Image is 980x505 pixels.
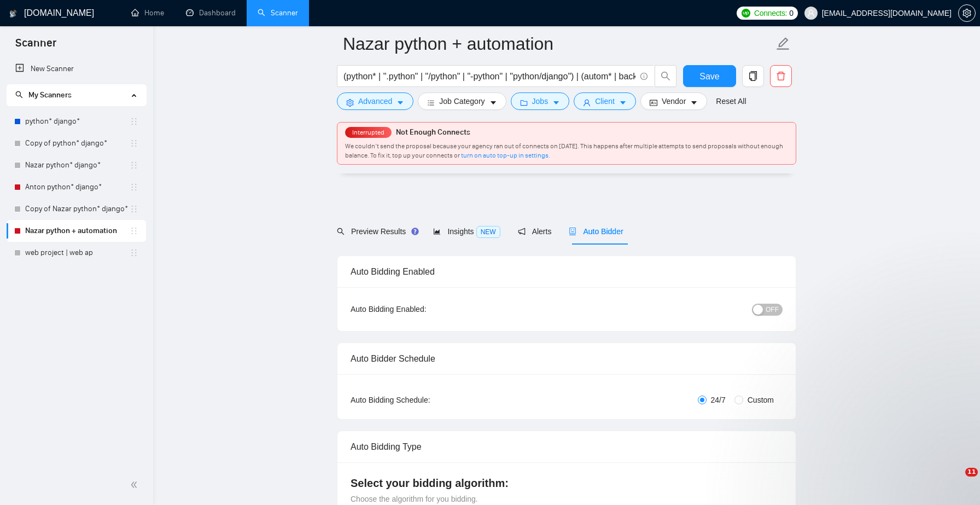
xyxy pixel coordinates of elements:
a: dashboardDashboard [186,8,236,18]
span: holder [130,161,138,170]
iframe: Intercom live chat [943,468,969,494]
button: Save [683,65,736,87]
div: Auto Bidding Schedule: [351,394,494,406]
button: idcardVendorcaret-down [640,92,707,110]
span: Save [699,69,719,83]
span: search [655,71,676,81]
span: caret-down [396,98,404,107]
span: holder [130,205,138,213]
span: Alerts [518,227,552,236]
span: Job Category [439,95,485,107]
span: notification [518,228,526,235]
span: We couldn’t send the proposal because your agency ran out of connects on [DATE]. This happens aft... [345,142,783,159]
span: My Scanners [28,90,72,100]
span: Interrupted [349,129,388,136]
div: Auto Bidding Type [351,431,783,462]
span: holder [130,227,138,235]
span: Connects: [754,7,787,19]
span: setting [346,98,354,107]
a: Copy of python* django* [25,132,130,154]
li: Nazar python* django* [7,154,146,176]
span: Insights [433,227,500,236]
span: 0 [789,7,794,19]
span: caret-down [552,98,560,107]
a: Nazar python* django* [25,154,130,176]
span: edit [776,37,790,51]
span: Auto Bidder [569,227,623,236]
span: setting [959,9,975,18]
li: Nazar python + automation [7,220,146,242]
a: searchScanner [258,8,298,18]
li: Anton python* django* [7,176,146,198]
span: delete [771,71,791,81]
img: logo [9,5,17,22]
span: Client [595,95,615,107]
a: homeHome [131,8,164,18]
button: folderJobscaret-down [511,92,570,110]
span: 24/7 [707,394,730,406]
span: idcard [650,98,657,107]
span: caret-down [489,98,497,107]
li: web project | web ap [7,242,146,264]
button: delete [770,65,792,87]
a: python* django* [25,111,130,132]
div: Tooltip anchor [410,227,420,236]
span: Advanced [358,95,392,107]
span: area-chart [433,228,441,235]
a: web project | web ap [25,242,130,264]
span: OFF [766,304,779,316]
span: search [337,228,345,235]
div: Auto Bidding Enabled: [351,303,494,315]
span: search [15,91,23,98]
li: Copy of python* django* [7,132,146,154]
button: settingAdvancedcaret-down [337,92,413,110]
li: New Scanner [7,58,146,80]
a: turn on auto top-up in settings. [461,152,550,159]
a: Nazar python + automation [25,220,130,242]
span: My Scanners [15,90,72,100]
img: upwork-logo.png [742,9,750,18]
span: Jobs [532,95,549,107]
button: userClientcaret-down [574,92,636,110]
h4: Select your bidding algorithm: [351,475,783,491]
input: Scanner name... [343,30,774,57]
span: Not Enough Connects [396,127,470,137]
span: caret-down [690,98,698,107]
li: Copy of Nazar python* django* [7,198,146,220]
span: Preview Results [337,227,416,236]
span: Custom [743,394,778,406]
span: NEW [476,226,500,238]
a: Reset All [716,95,746,107]
span: holder [130,117,138,126]
div: Auto Bidder Schedule [351,343,783,374]
span: double-left [130,479,141,490]
a: Copy of Nazar python* django* [25,198,130,220]
span: copy [743,71,763,81]
a: New Scanner [15,58,137,80]
button: copy [742,65,764,87]
span: folder [520,98,528,107]
span: user [583,98,591,107]
span: holder [130,248,138,257]
span: user [807,9,815,17]
button: setting [958,4,976,22]
span: holder [130,183,138,191]
input: Search Freelance Jobs... [343,69,635,83]
span: 11 [965,468,978,477]
span: info-circle [640,73,647,80]
button: barsJob Categorycaret-down [418,92,506,110]
span: bars [427,98,435,107]
a: setting [958,9,976,18]
span: holder [130,139,138,148]
span: Scanner [7,35,65,58]
span: caret-down [619,98,627,107]
a: Anton python* django* [25,176,130,198]
span: robot [569,228,576,235]
span: Vendor [662,95,686,107]
div: Auto Bidding Enabled [351,256,783,287]
li: python* django* [7,111,146,132]
button: search [655,65,676,87]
